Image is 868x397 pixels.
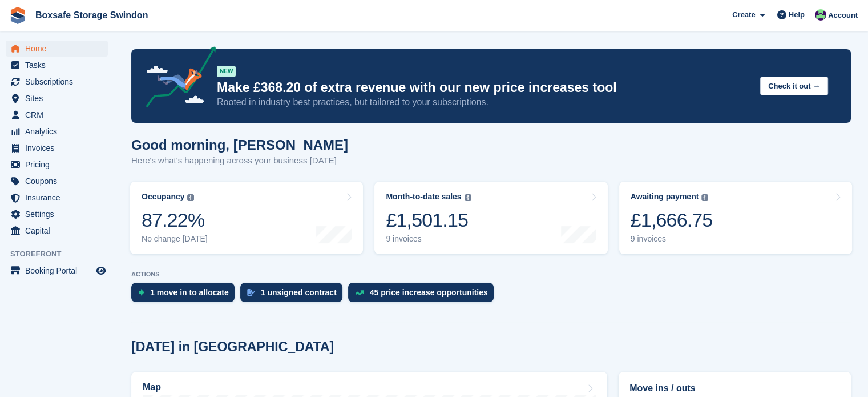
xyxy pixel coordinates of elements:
[619,182,852,254] a: Awaiting payment £1,666.75 9 invoices
[25,123,94,139] span: Analytics
[131,154,348,167] p: Here's what's happening across your business [DATE]
[6,223,108,239] a: menu
[130,182,363,254] a: Occupancy 87.22% No change [DATE]
[760,77,828,95] button: Check it out →
[150,288,229,297] div: 1 move in to allocate
[131,137,348,153] h1: Good morning, [PERSON_NAME]
[25,190,94,206] span: Insurance
[629,382,840,395] h2: Move ins / outs
[25,223,94,239] span: Capital
[217,79,751,96] p: Make £368.20 of extra revenue with our new price increases tool
[789,9,805,21] span: Help
[131,339,334,355] h2: [DATE] in [GEOGRAPHIC_DATA]
[261,288,337,297] div: 1 unsigned contract
[25,41,94,57] span: Home
[138,289,144,296] img: move_ins_to_allocate_icon-fdf77a2bb77ea45bf5b3d319d69a93e2d87916cf1d5bf7949dd705db3b84f3ca.svg
[355,290,364,295] img: price_increase_opportunities-93ffe204e8149a01c8c9dc8f82e8f89637d9d84a8eef4429ea346261dce0b2c0.svg
[25,74,94,90] span: Subscriptions
[631,192,699,202] div: Awaiting payment
[217,96,751,109] p: Rooted in industry best practices, but tailored to your subscriptions.
[94,264,108,278] a: Preview store
[136,46,216,111] img: price-adjustments-announcement-icon-8257ccfd72463d97f412b2fc003d46551f7dbcb40ab6d574587a9cd5c0d94...
[370,288,488,297] div: 45 price increase opportunities
[6,74,108,90] a: menu
[6,173,108,189] a: menu
[631,208,713,232] div: £1,666.75
[6,90,108,106] a: menu
[217,66,236,77] div: NEW
[386,208,471,232] div: £1,501.15
[6,263,108,279] a: menu
[6,41,108,57] a: menu
[631,234,713,244] div: 9 invoices
[247,289,255,296] img: contract_signature_icon-13c848040528278c33f63329250d36e43548de30e8caae1d1a13099fd9432cc5.svg
[6,57,108,73] a: menu
[6,140,108,156] a: menu
[374,182,607,254] a: Month-to-date sales £1,501.15 9 invoices
[386,192,461,202] div: Month-to-date sales
[9,7,26,24] img: stora-icon-8386f47178a22dfd0bd8f6a31ec36ba5ce8667c1dd55bd0f319d3a0aa187defe.svg
[142,234,208,244] div: No change [DATE]
[465,194,471,201] img: icon-info-grey-7440780725fd019a000dd9b08b2336e03edf1995a4989e88bcd33f0948082b44.svg
[25,107,94,123] span: CRM
[25,173,94,189] span: Coupons
[142,192,184,202] div: Occupancy
[828,10,858,21] span: Account
[10,248,114,260] span: Storefront
[187,194,194,201] img: icon-info-grey-7440780725fd019a000dd9b08b2336e03edf1995a4989e88bcd33f0948082b44.svg
[25,263,94,279] span: Booking Portal
[131,283,240,308] a: 1 move in to allocate
[732,9,755,21] span: Create
[142,208,208,232] div: 87.22%
[31,6,152,25] a: Boxsafe Storage Swindon
[25,140,94,156] span: Invoices
[240,283,348,308] a: 1 unsigned contract
[701,194,708,201] img: icon-info-grey-7440780725fd019a000dd9b08b2336e03edf1995a4989e88bcd33f0948082b44.svg
[131,271,851,278] p: ACTIONS
[6,123,108,139] a: menu
[6,157,108,173] a: menu
[6,206,108,222] a: menu
[348,283,499,308] a: 45 price increase opportunities
[25,157,94,173] span: Pricing
[386,234,471,244] div: 9 invoices
[25,90,94,106] span: Sites
[6,190,108,206] a: menu
[25,57,94,73] span: Tasks
[143,382,161,392] h2: Map
[6,107,108,123] a: menu
[25,206,94,222] span: Settings
[815,9,826,21] img: Kim Virabi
